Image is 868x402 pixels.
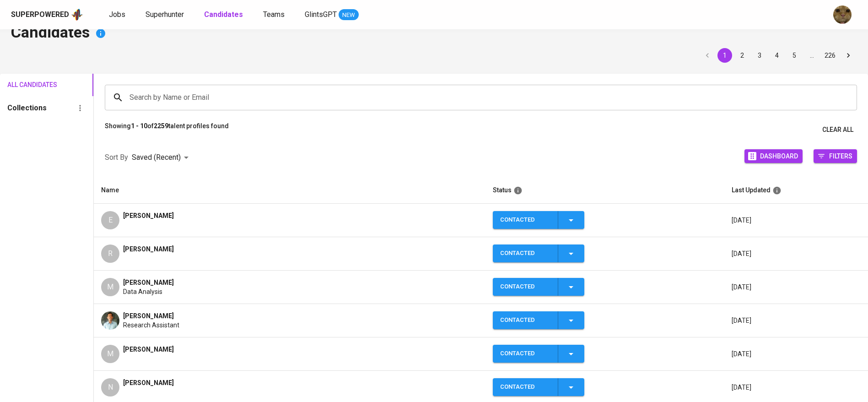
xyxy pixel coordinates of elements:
div: Superpowered [11,10,69,20]
span: Clear All [822,124,853,136]
span: All Candidates [7,79,46,91]
span: [PERSON_NAME] [123,311,174,321]
div: M [101,345,119,363]
p: [DATE] [732,316,861,325]
button: Contacted [493,311,584,329]
p: [DATE] [732,216,861,225]
button: Go to page 4 [770,48,784,63]
img: ec6c0910-f960-4a00-a8f8-c5744e41279e.jpg [833,5,852,24]
p: [DATE] [732,349,861,359]
span: GlintsGPT [305,10,337,19]
span: [PERSON_NAME] [123,244,174,254]
p: [DATE] [732,249,861,258]
button: Go to page 2 [735,48,749,63]
span: Research Assistant [123,321,179,330]
button: Filters [814,149,857,163]
span: Superhunter [146,10,184,19]
h6: Collections [7,102,47,114]
span: [PERSON_NAME] [123,211,174,220]
th: Status [485,177,725,204]
img: app logo [71,8,83,22]
span: [PERSON_NAME] [123,278,174,287]
button: Go to page 3 [752,48,767,63]
span: [PERSON_NAME] [123,345,174,354]
th: Name [94,177,485,204]
a: Jobs [109,9,127,21]
a: Candidates [204,9,245,21]
div: E [101,211,119,229]
button: page 1 [717,48,732,63]
div: Saved (Recent) [132,149,192,166]
div: R [101,244,119,263]
b: 2259 [154,122,168,130]
span: Teams [263,10,285,19]
a: GlintsGPT NEW [305,9,359,21]
div: Contacted [500,211,550,229]
nav: pagination navigation [699,48,857,63]
button: Go to next page [841,48,856,63]
button: Go to page 226 [822,48,838,63]
b: 1 - 10 [131,122,147,130]
p: Sort By [105,152,128,163]
div: Contacted [500,311,550,329]
button: Contacted [493,345,584,363]
button: Clear All [819,121,857,138]
div: Contacted [500,278,550,296]
h4: Candidates [11,22,857,44]
p: Showing of talent profiles found [105,121,229,138]
button: Go to page 5 [787,48,802,63]
div: Contacted [500,345,550,363]
a: Superhunter [146,9,186,21]
span: Jobs [109,10,125,19]
a: Teams [263,9,286,21]
th: Last Updated [724,177,868,204]
div: M [101,278,119,296]
img: e1dc8c962c2260a4aa821f55996467f0.jpg [101,311,119,330]
button: Contacted [493,378,584,396]
p: [DATE] [732,282,861,292]
b: Candidates [204,10,243,19]
button: Contacted [493,211,584,229]
button: Contacted [493,278,584,296]
div: … [804,51,819,60]
span: NEW [339,11,359,20]
button: Dashboard [744,149,803,163]
div: N [101,378,119,397]
span: [PERSON_NAME] [123,378,174,387]
a: Superpoweredapp logo [11,8,83,22]
span: Data Analysis [123,287,162,296]
span: Dashboard [760,150,798,162]
p: Saved (Recent) [132,152,181,163]
div: Contacted [500,244,550,262]
button: Contacted [493,244,584,262]
span: Filters [829,150,852,162]
p: [DATE] [732,383,861,392]
div: Contacted [500,378,550,396]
